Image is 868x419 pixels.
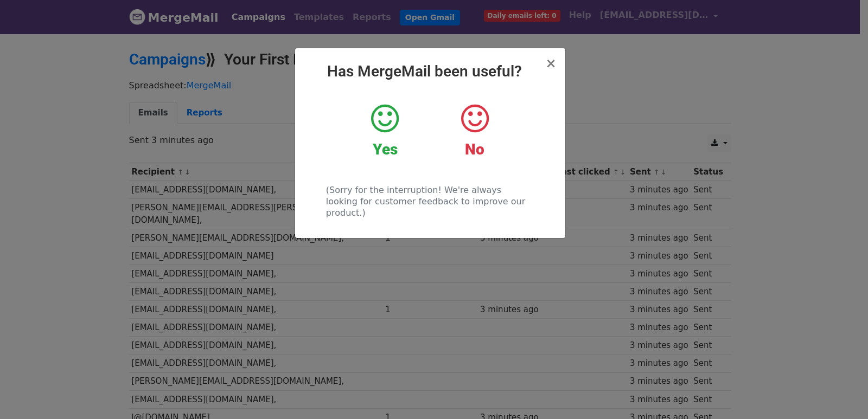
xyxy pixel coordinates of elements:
[326,184,534,218] p: (Sorry for the interruption! We're always looking for customer feedback to improve our product.)
[348,102,422,159] a: Yes
[545,57,556,70] button: Close
[438,102,511,159] a: No
[373,140,398,158] strong: Yes
[465,140,484,158] strong: No
[304,62,557,81] h2: Has MergeMail been useful?
[545,56,556,71] span: ×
